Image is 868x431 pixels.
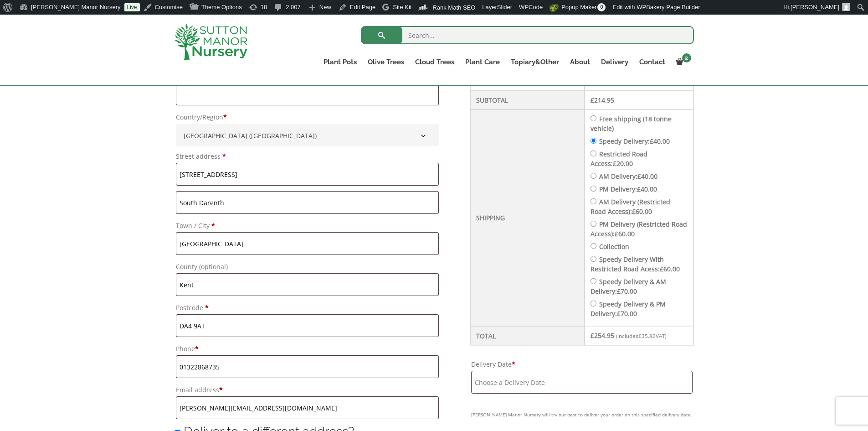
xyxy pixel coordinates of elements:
label: Postcode [176,301,439,314]
a: Plant Care [460,56,505,68]
label: Restricted Road Access: [591,150,647,168]
bdi: 60.00 [660,265,680,273]
span: £ [617,309,621,318]
span: Site Kit [393,4,411,10]
span: United Kingdom (UK) [180,128,435,143]
th: Subtotal [470,91,585,109]
th: Shipping [470,109,585,326]
span: £ [591,96,594,104]
a: About [565,56,596,68]
label: PM Delivery (Restricted Road Access): [591,220,687,238]
span: 35.82 [638,332,656,339]
label: Speedy Delivery: [599,137,670,145]
label: AM Delivery: [599,172,657,181]
bdi: 70.00 [617,309,637,318]
a: 2 [671,56,694,68]
span: £ [591,331,594,340]
label: Speedy Delivery & PM Delivery: [591,300,666,318]
a: Olive Trees [362,56,410,68]
label: Town / City [176,219,439,232]
bdi: 60.00 [632,207,652,216]
span: Rank Math SEO [432,4,475,11]
label: Speedy Delivery With Restricted Road Acess: [591,255,680,273]
label: Collection [599,242,629,251]
input: Search... [361,26,694,44]
label: Delivery Date [471,358,692,371]
bdi: 40.00 [637,172,657,181]
span: £ [615,229,618,238]
abbr: required [512,360,515,369]
span: £ [617,287,621,296]
span: £ [613,159,616,168]
bdi: 40.00 [637,185,657,193]
bdi: 60.00 [615,229,635,238]
span: £ [637,185,641,193]
span: £ [632,207,636,216]
span: (optional) [199,262,228,271]
small: (includes VAT) [616,332,666,339]
label: Phone [176,343,439,355]
a: Cloud Trees [410,56,460,68]
label: Speedy Delivery & AM Delivery: [591,277,666,296]
label: Free shipping (18 tonne vehicle) [591,114,672,133]
input: Choose a Delivery Date [471,371,692,394]
bdi: 20.00 [613,159,633,168]
bdi: 214.95 [591,96,614,104]
label: Email address [176,384,439,396]
label: County [176,260,439,273]
input: House number and street name [176,163,439,186]
bdi: 254.95 [591,331,614,340]
bdi: 70.00 [617,287,637,296]
img: logo [175,24,247,60]
span: 0 [597,3,606,11]
th: Total [470,326,585,345]
a: Plant Pots [318,56,362,68]
span: £ [650,137,653,145]
span: £ [660,265,663,273]
span: [PERSON_NAME] [791,4,839,10]
small: [PERSON_NAME] Manor Nursery will try our best to deliver your order on this specified delivery date. [471,409,692,420]
a: Topiary&Other [505,56,565,68]
input: Apartment, suite, unit, etc. (optional) [176,191,439,214]
label: PM Delivery: [599,185,657,193]
a: Contact [634,56,671,68]
label: Street address [176,150,439,163]
span: Country/Region [176,124,439,146]
label: AM Delivery (Restricted Road Access): [591,197,670,216]
a: Live [124,3,140,11]
span: 2 [682,53,691,62]
a: Delivery [596,56,634,68]
span: £ [638,332,642,339]
bdi: 40.00 [650,137,670,145]
span: £ [637,172,641,181]
label: Country/Region [176,111,439,124]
